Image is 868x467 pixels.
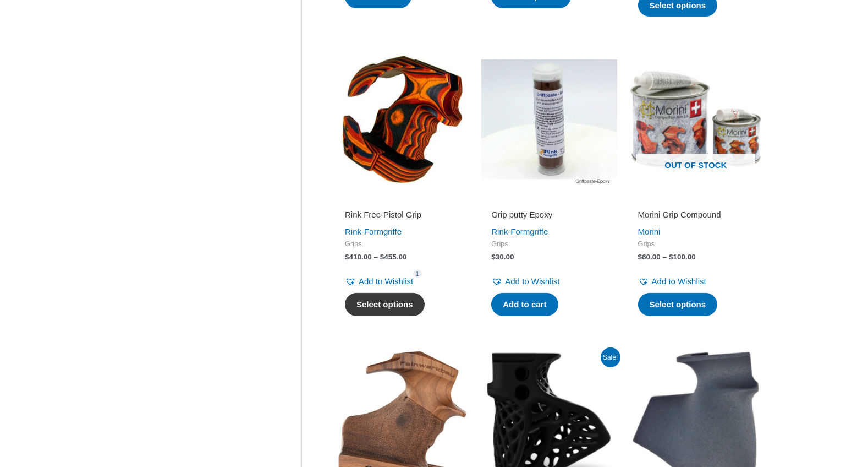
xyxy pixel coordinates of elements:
[669,253,696,261] bdi: 100.00
[628,51,763,187] a: Out of stock
[345,253,372,261] bdi: 410.00
[491,274,559,289] a: Add to Wishlist
[505,276,559,286] span: Add to Wishlist
[491,209,607,224] a: Grip putty Epoxy
[638,209,754,224] a: Morini Grip Compound
[345,274,413,289] a: Add to Wishlist
[491,194,607,207] iframe: Customer reviews powered by Trustpilot
[491,209,607,220] h2: Grip putty Epoxy
[374,253,378,261] span: –
[345,227,402,236] a: Rink-Formgriffe
[345,240,460,249] span: Grips
[380,253,407,261] bdi: 455.00
[345,194,460,207] iframe: Customer reviews powered by Trustpilot
[601,347,620,367] span: Sale!
[638,240,754,249] span: Grips
[491,253,514,261] bdi: 30.00
[491,240,607,249] span: Grips
[636,154,755,179] span: Out of stock
[638,209,754,220] h2: Morini Grip Compound
[638,253,642,261] span: $
[491,293,558,316] a: Add to cart: “Grip putty Epoxy”
[335,51,470,187] img: Rink Free-Pistol Grip
[663,253,667,261] span: –
[413,270,422,278] span: 1
[491,253,496,261] span: $
[638,293,718,316] a: Select options for “Morini Grip Compound”
[638,253,661,261] bdi: 60.00
[345,209,460,224] a: Rink Free-Pistol Grip
[345,253,349,261] span: $
[345,209,460,220] h2: Rink Free-Pistol Grip
[638,227,661,236] a: Morini
[652,276,706,286] span: Add to Wishlist
[628,51,763,187] img: Morini Grip Compound
[380,253,384,261] span: $
[638,194,754,207] iframe: Customer reviews powered by Trustpilot
[638,274,706,289] a: Add to Wishlist
[669,253,673,261] span: $
[491,227,548,236] a: Rink-Formgriffe
[481,51,617,187] img: Grip putty Epoxy
[359,276,413,286] span: Add to Wishlist
[345,293,425,316] a: Select options for “Rink Free-Pistol Grip”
